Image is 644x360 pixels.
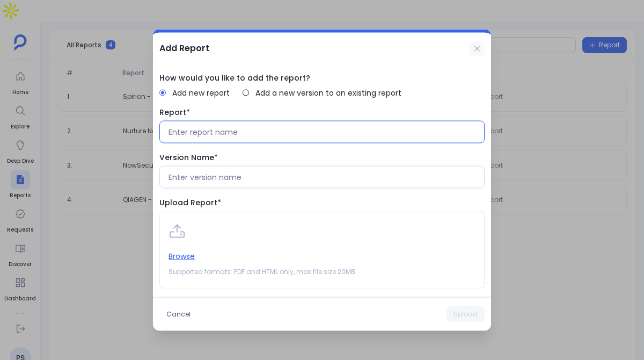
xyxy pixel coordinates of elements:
input: Enter version name [169,172,475,183]
span: Version Name* [159,152,485,163]
span: How would you like to add the report? [159,73,485,83]
input: Enter report name [169,127,475,138]
span: Add a new version to an existing report [255,88,401,98]
span: Add new report [172,88,230,98]
button: Browse [169,250,195,262]
button: Cancel [159,306,197,322]
span: Upload Report* [159,197,485,208]
span: Report* [159,107,485,118]
span: Supported formats: PDF and HTML only, max file size 20MB [169,268,475,276]
h2: Add Report [159,41,209,55]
